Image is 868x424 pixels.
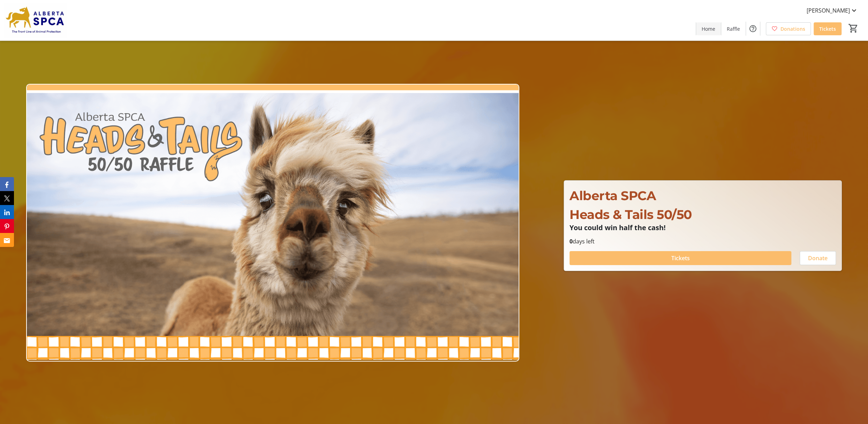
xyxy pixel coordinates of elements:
[847,22,860,35] button: Cart
[569,224,836,232] p: You could win half the cash!
[814,22,841,35] a: Tickets
[766,22,811,35] a: Donations
[800,251,836,265] button: Donate
[696,22,721,35] a: Home
[702,25,715,32] span: Home
[569,188,656,203] span: Alberta SPCA
[4,3,66,38] img: Alberta SPCA's Logo
[727,25,740,32] span: Raffle
[801,5,864,16] button: [PERSON_NAME]
[569,237,836,246] p: days left
[569,237,573,245] span: 0
[819,25,836,32] span: Tickets
[26,84,519,361] img: Campaign CTA Media Photo
[721,22,746,35] a: Raffle
[807,6,850,15] span: [PERSON_NAME]
[808,254,828,262] span: Donate
[780,25,805,32] span: Donations
[569,251,791,265] button: Tickets
[671,254,689,262] span: Tickets
[569,207,692,222] span: Heads & Tails 50/50
[746,22,760,36] button: Help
